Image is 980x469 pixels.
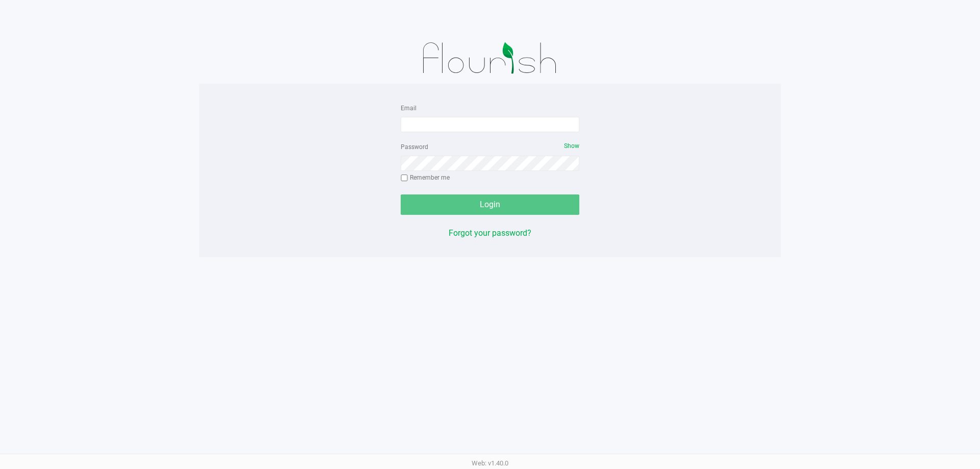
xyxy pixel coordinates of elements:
span: Web: v1.40.0 [472,459,508,467]
label: Password [401,142,428,152]
button: Forgot your password? [449,227,531,239]
label: Remember me [401,173,450,182]
label: Email [401,104,416,113]
input: Remember me [401,175,408,182]
span: Show [564,142,579,150]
